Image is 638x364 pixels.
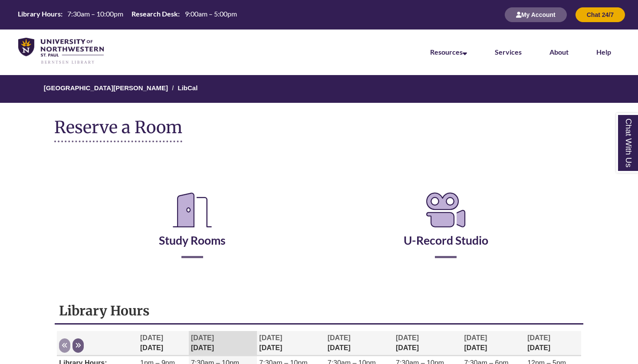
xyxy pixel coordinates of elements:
[596,48,611,56] a: Help
[259,334,282,341] span: [DATE]
[328,334,351,341] span: [DATE]
[525,331,581,356] th: [DATE]
[138,331,189,356] th: [DATE]
[257,331,325,356] th: [DATE]
[14,9,240,20] table: Hours Today
[178,84,198,92] a: LibCal
[159,212,226,247] a: Study Rooms
[128,9,181,19] th: Research Desk:
[44,84,168,92] a: [GEOGRAPHIC_DATA][PERSON_NAME]
[394,331,462,356] th: [DATE]
[576,11,625,18] a: Chat 24/7
[54,118,182,142] h1: Reserve a Room
[185,10,237,18] span: 9:00am – 5:00pm
[505,7,567,22] button: My Account
[14,9,240,20] a: Hours Today
[576,7,625,22] button: Chat 24/7
[505,11,567,18] a: My Account
[462,331,525,356] th: [DATE]
[18,38,104,65] img: UNWSP Library Logo
[72,338,84,353] button: Next week
[430,48,467,56] a: Resources
[189,331,257,356] th: [DATE]
[191,334,214,341] span: [DATE]
[140,334,163,341] span: [DATE]
[549,48,569,56] a: About
[396,334,419,341] span: [DATE]
[54,75,584,103] nav: Breadcrumb
[527,334,550,341] span: [DATE]
[59,302,579,319] h1: Library Hours
[326,331,394,356] th: [DATE]
[404,212,488,247] a: U-Record Studio
[54,164,584,284] div: Reserve a Room
[59,338,70,353] button: Previous week
[464,334,487,341] span: [DATE]
[67,10,123,18] span: 7:30am – 10:00pm
[14,9,64,19] th: Library Hours:
[495,48,522,56] a: Services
